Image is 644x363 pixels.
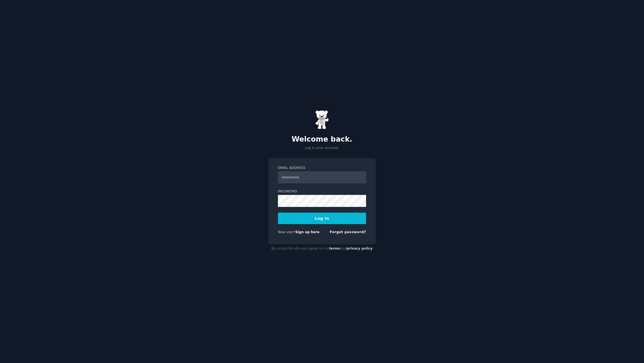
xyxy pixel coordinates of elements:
a: privacy policy [346,247,373,250]
a: Forgot password? [330,230,366,234]
a: Sign up here [295,230,320,234]
label: Password [278,189,366,194]
div: By using this site you agree to our and [268,244,376,253]
img: Gummy Bear [315,110,329,129]
a: terms [329,247,340,250]
span: New user? [278,230,295,234]
label: Email Address [278,166,366,171]
button: Log In [278,213,366,224]
h2: Welcome back. [268,135,376,144]
p: Log in your account. [268,146,376,151]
